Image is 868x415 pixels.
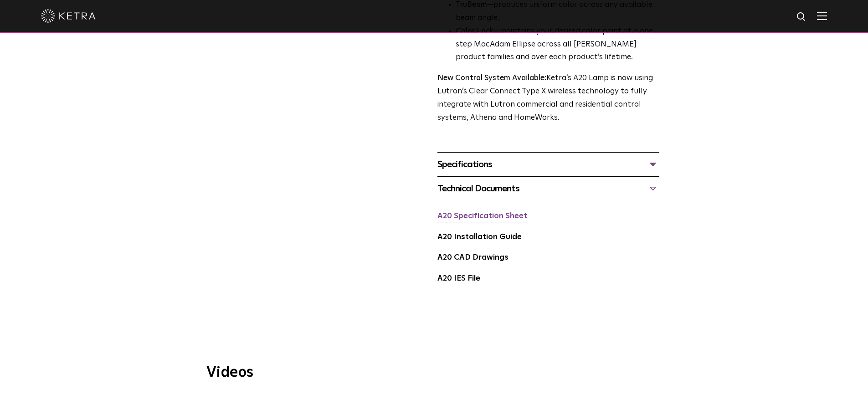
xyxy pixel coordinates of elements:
[796,11,807,23] img: search icon
[437,275,480,282] a: A20 IES File
[437,72,659,125] p: Ketra’s A20 Lamp is now using Lutron’s Clear Connect Type X wireless technology to fully integrat...
[437,74,546,82] strong: New Control System Available:
[437,212,527,220] a: A20 Specification Sheet
[437,157,659,172] div: Specifications
[41,9,96,23] img: ketra-logo-2019-white
[456,27,493,35] strong: Color Lock
[456,25,659,65] li: —maintains your desired color point at a one step MacAdam Ellipse across all [PERSON_NAME] produc...
[437,181,659,196] div: Technical Documents
[817,11,827,20] img: Hamburger%20Nav.svg
[437,233,522,241] a: A20 Installation Guide
[206,365,662,380] h3: Videos
[437,254,508,261] a: A20 CAD Drawings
